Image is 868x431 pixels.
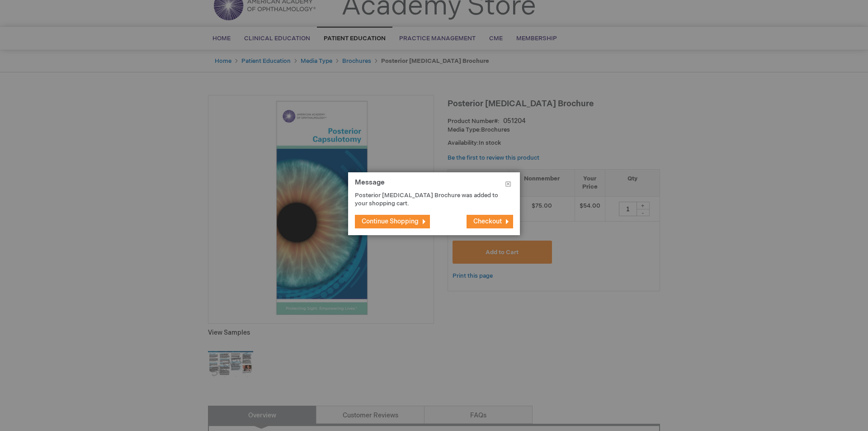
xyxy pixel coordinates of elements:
span: Checkout [473,218,502,225]
span: Continue Shopping [362,218,419,225]
button: Continue Shopping [355,215,430,228]
button: Checkout [467,215,513,228]
p: Posterior [MEDICAL_DATA] Brochure was added to your shopping cart. [355,191,500,208]
h1: Message [355,179,513,191]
